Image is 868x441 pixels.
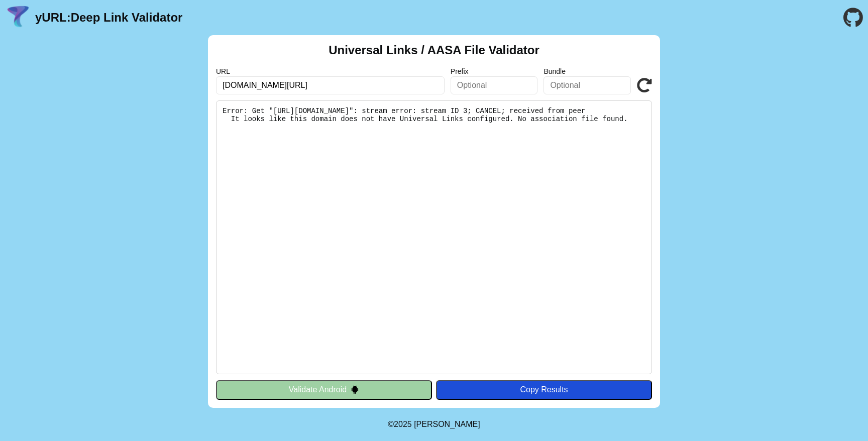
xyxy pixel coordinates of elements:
[216,100,652,374] pre: Error: Get "[URL][DOMAIN_NAME]": stream error: stream ID 3; CANCEL; received from peer It looks l...
[351,385,359,394] img: droidIcon.svg
[329,43,539,57] h2: Universal Links / AASA File Validator
[216,67,445,75] label: URL
[35,11,182,25] a: yURL:Deep Link Validator
[544,76,631,94] input: Optional
[388,408,480,441] footer: ©
[216,380,432,399] button: Validate Android
[451,67,538,75] label: Prefix
[544,67,631,75] label: Bundle
[216,76,445,94] input: Required
[451,76,538,94] input: Optional
[5,5,31,31] img: yURL Logo
[414,420,480,428] a: Michael Ibragimchayev's Personal Site
[441,385,647,394] div: Copy Results
[436,380,652,399] button: Copy Results
[394,420,412,428] span: 2025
